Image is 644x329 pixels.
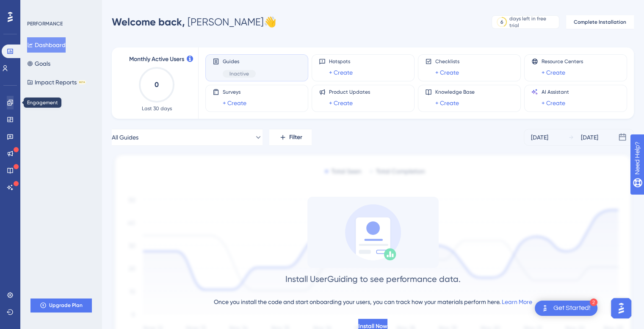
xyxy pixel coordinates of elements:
div: Install UserGuiding to see performance data. [285,273,461,285]
div: 2 [590,298,597,306]
span: Inactive [229,70,249,77]
a: + Create [542,67,565,78]
a: Learn More [502,298,532,305]
span: All Guides [112,132,138,142]
div: Once you install the code and start onboarding your users, you can track how your materials perfo... [214,297,532,307]
span: AI Assistant [542,89,569,95]
div: [PERSON_NAME] 👋 [112,15,276,29]
span: Resource Centers [542,58,583,65]
span: Surveys [223,89,246,95]
div: PERFORMANCE [27,20,63,27]
span: Hotspots [329,58,353,65]
div: 6 [500,19,503,25]
a: + Create [329,98,353,108]
div: [DATE] [581,132,598,142]
button: Impact ReportsBETA [27,75,86,90]
button: Goals [27,56,50,71]
div: days left in free trial [509,15,556,29]
button: Dashboard [27,37,66,53]
a: + Create [329,67,353,78]
a: + Create [435,98,459,108]
button: Upgrade Plan [30,298,91,312]
text: 0 [155,81,159,89]
span: Welcome back, [112,16,185,28]
div: [DATE] [531,132,548,142]
span: Product Updates [329,89,370,95]
span: Upgrade Plan [49,302,83,309]
span: Filter [289,132,302,142]
a: + Create [542,98,565,108]
div: BETA [78,80,86,84]
span: Checklists [435,58,459,65]
span: Knowledge Base [435,89,475,95]
a: + Create [223,98,246,108]
a: + Create [435,67,459,78]
span: Need Help? [20,2,53,12]
button: Filter [269,129,312,146]
div: Get Started! [553,304,591,313]
button: Complete Installation [566,15,634,29]
span: Monthly Active Users [129,54,184,64]
span: Last 30 days [142,105,172,112]
div: Open Get Started! checklist, remaining modules: 2 [535,301,597,316]
button: All Guides [112,129,263,146]
img: launcher-image-alternative-text [540,303,550,313]
iframe: UserGuiding AI Assistant Launcher [608,296,634,321]
span: Complete Installation [574,19,626,25]
span: Guides [223,58,256,65]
